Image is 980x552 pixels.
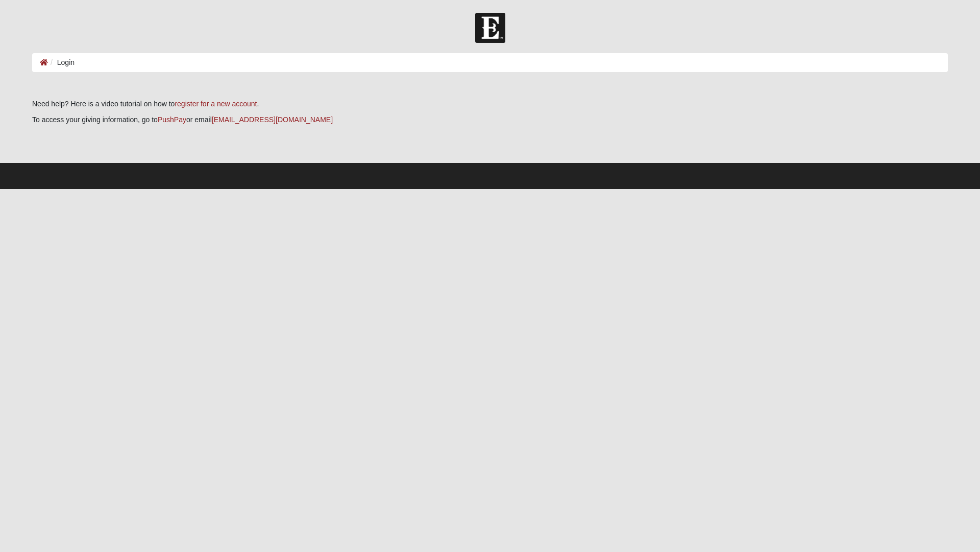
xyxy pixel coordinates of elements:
a: [EMAIL_ADDRESS][DOMAIN_NAME] [212,116,333,124]
li: Login [48,57,75,68]
p: To access your giving information, go to or email [32,114,948,125]
img: Church of Eleven22 Logo [475,13,505,43]
a: PushPay [158,116,186,124]
p: Need help? Here is a video tutorial on how to . [32,99,948,109]
a: register for a new account [175,100,257,108]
